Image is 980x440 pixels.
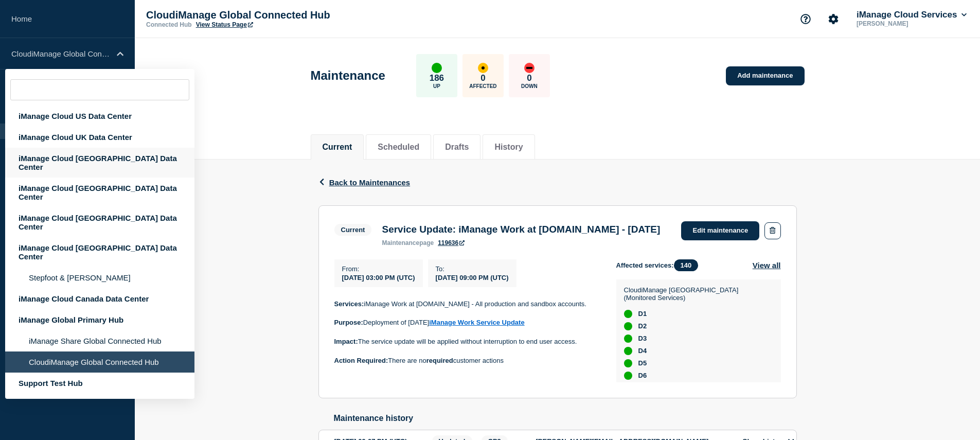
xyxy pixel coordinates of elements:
[146,21,192,28] p: Connected Hub
[823,8,844,30] button: Account settings
[638,372,647,380] span: D6
[5,178,194,207] div: iManage Cloud [GEOGRAPHIC_DATA] Data Center
[323,143,352,152] button: Current
[334,224,372,236] span: Current
[638,347,647,355] span: D4
[438,239,465,247] a: 119636
[638,310,647,318] span: D1
[5,330,194,351] li: iManage Share Global Connected Hub
[638,335,647,343] span: D3
[638,322,647,330] span: D2
[527,73,531,83] p: 0
[378,143,419,152] button: Scheduled
[318,178,411,187] button: Back to Maintenances
[311,68,385,83] h1: Maintenance
[445,143,469,152] button: Drafts
[329,178,411,187] span: Back to Maintenances
[334,319,363,326] strong: Purpose:
[494,143,523,152] button: History
[382,239,419,247] span: maintenance
[624,286,771,302] p: CloudiManage [GEOGRAPHIC_DATA] (Monitored Services)
[5,309,194,330] div: iManage Global Primary Hub
[5,288,194,309] div: iManage Cloud Canada Data Center
[681,221,759,240] a: Edit maintenance
[436,265,509,273] p: To :
[624,372,632,380] div: up
[624,322,632,330] div: up
[436,274,509,281] span: [DATE] 09:00 PM (UTC)
[334,357,388,364] strong: Action Required:
[334,337,600,346] p: The service update will be applied without interruption to end user access.
[795,8,816,30] button: Support
[469,83,496,89] p: Affected
[429,319,524,326] a: iManage Work Service Update
[334,414,797,423] h2: Maintenance history
[334,338,358,345] strong: Impact:
[854,20,961,27] p: [PERSON_NAME]
[624,310,632,318] div: up
[146,9,352,21] p: CloudiManage Global Connected Hub
[480,73,485,83] p: 0
[426,357,453,364] strong: required
[5,351,194,373] li: CloudiManage Global Connected Hub
[624,335,632,343] div: up
[524,63,534,73] div: down
[726,66,804,85] a: Add maintenance
[5,105,194,127] div: iManage Cloud US Data Center
[5,207,194,237] div: iManage Cloud [GEOGRAPHIC_DATA] Data Center
[196,21,253,28] a: View Status Page
[430,73,444,83] p: 186
[624,347,632,355] div: up
[382,224,660,235] h3: Service Update: iManage Work at [DOMAIN_NAME] - [DATE]
[5,237,194,267] div: iManage Cloud [GEOGRAPHIC_DATA] Data Center
[478,63,488,73] div: affected
[382,239,434,247] p: page
[342,274,415,281] span: [DATE] 03:00 PM (UTC)
[638,359,647,367] span: D5
[854,10,969,20] button: iManage Cloud Services
[674,259,699,271] span: 140
[334,300,600,309] p: iManage Work at [DOMAIN_NAME] - All production and sandbox accounts.
[5,267,194,288] li: Stepfoot & [PERSON_NAME]
[5,148,194,178] div: iManage Cloud [GEOGRAPHIC_DATA] Data Center
[616,259,704,271] span: Affected services:
[11,49,110,58] p: CloudiManage Global Connected Hub
[334,356,600,365] p: There are no customer actions
[5,127,194,148] div: iManage Cloud UK Data Center
[753,259,781,271] button: View all
[5,373,194,394] div: Support Test Hub
[521,83,538,89] p: Down
[342,265,415,273] p: From :
[334,300,364,308] strong: Services:
[624,359,632,367] div: up
[334,318,600,327] p: Deployment of [DATE]
[433,83,440,89] p: Up
[432,63,442,73] div: up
